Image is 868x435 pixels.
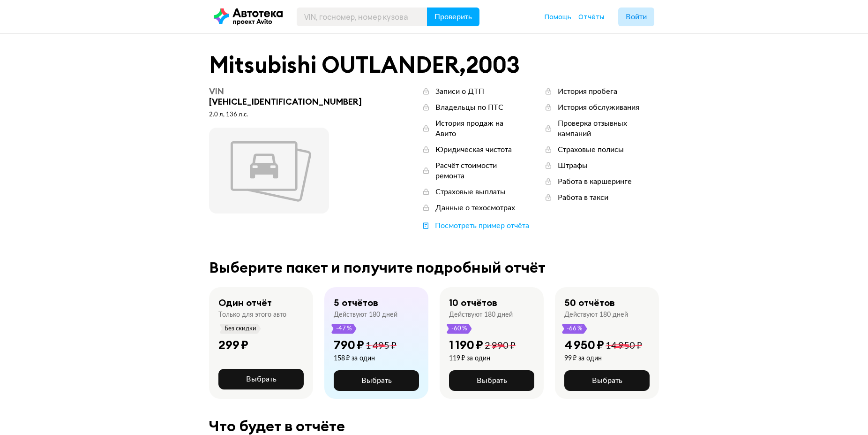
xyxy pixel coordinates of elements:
div: Выберите пакет и получите подробный отчёт [209,259,659,276]
span: Выбрать [361,377,392,384]
div: История обслуживания [558,102,639,113]
span: -47 % [336,324,352,334]
span: 2 990 ₽ [485,341,516,351]
span: Без скидки [224,324,257,334]
div: Страховые полисы [558,145,624,155]
div: Страховые выплаты [435,187,506,197]
a: Отчёты [578,12,604,22]
div: Владельцы по ПТС [435,102,503,113]
span: -60 % [451,324,468,334]
div: 50 отчётов [564,297,615,309]
a: Посмотреть пример отчёта [421,221,529,231]
span: Выбрать [592,377,622,384]
span: Проверить [434,13,472,21]
div: Что будет в отчёте [209,418,659,435]
a: Помощь [545,12,571,22]
button: Выбрать [218,369,304,389]
div: 4 950 ₽ [564,337,604,352]
div: 1 190 ₽ [449,337,483,352]
div: 5 отчётов [334,297,378,309]
div: Юридическая чистота [435,145,512,155]
div: 10 отчётов [449,297,497,309]
div: Действуют 180 дней [564,311,628,319]
span: -66 % [566,324,583,334]
div: 2.0 л, 136 л.c. [209,111,374,119]
div: Mitsubishi OUTLANDER , 2003 [209,53,659,77]
div: История пробега [558,86,617,97]
input: VIN, госномер, номер кузова [297,8,427,26]
button: Войти [618,8,654,26]
div: Работа в каршеринге [558,176,632,187]
div: 790 ₽ [334,337,364,352]
span: Выбрать [477,377,507,384]
span: 14 950 ₽ [606,341,642,351]
div: Действуют 180 дней [334,311,397,319]
span: VIN [209,86,224,97]
div: 119 ₽ за один [449,354,516,363]
button: Выбрать [334,370,419,391]
button: Выбрать [564,370,650,391]
div: [VEHICLE_IDENTIFICATION_NUMBER] [209,86,374,107]
div: Данные о техосмотрах [435,203,515,213]
div: Проверка отзывных кампаний [558,118,659,139]
button: Проверить [427,8,479,26]
div: 99 ₽ за один [564,354,642,363]
button: Выбрать [449,370,534,391]
div: Посмотреть пример отчёта [435,221,529,231]
div: Работа в такси [558,192,608,203]
div: История продаж на Авито [435,118,525,139]
div: Только для этого авто [218,311,286,319]
div: Расчёт стоимости ремонта [435,160,525,181]
div: Один отчёт [218,297,272,309]
div: Записи о ДТП [435,86,484,97]
div: Штрафы [558,160,588,171]
span: Войти [626,13,647,21]
div: 299 ₽ [218,337,248,352]
span: Выбрать [246,375,277,383]
div: Действуют 180 дней [449,311,513,319]
span: 1 495 ₽ [366,341,397,351]
div: 158 ₽ за один [334,354,397,363]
